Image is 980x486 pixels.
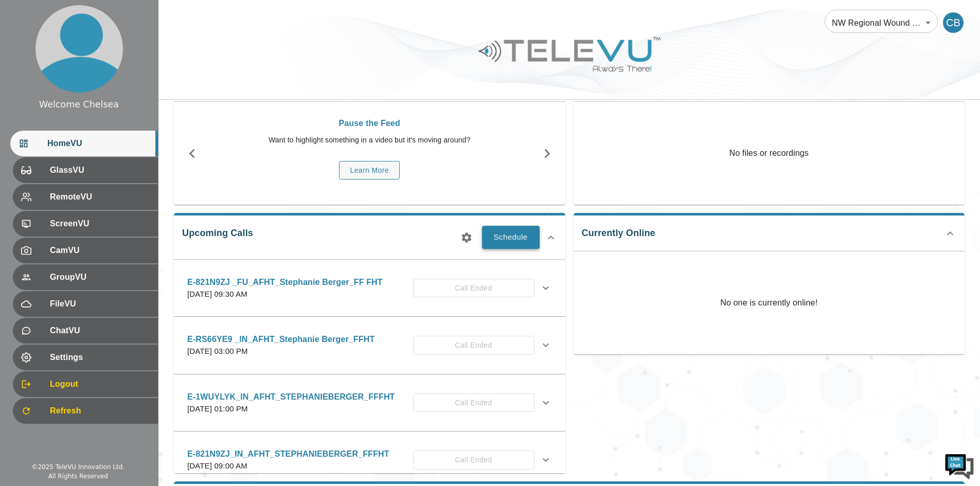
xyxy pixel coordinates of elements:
div: ScreenVU [13,211,158,237]
span: Refresh [50,405,150,417]
p: [DATE] 03:00 PM [187,346,375,357]
div: FileVU [13,291,158,317]
p: No one is currently online! [720,251,817,354]
span: RemoteVU [50,191,150,203]
div: Welcome Chelsea [39,98,119,111]
div: HomeVU [10,131,158,156]
p: [DATE] 09:30 AM [187,289,383,300]
div: © 2025 TeleVU Innovation Ltd. [31,462,124,472]
div: GlassVU [13,157,158,183]
span: HomeVU [47,137,150,150]
div: E-1WUYLYK_IN_AFHT_STEPHANIEBERGER_FFFHT[DATE] 01:00 PMCall Ended [179,385,560,421]
p: E-1WUYLYK_IN_AFHT_STEPHANIEBERGER_FFFHT [187,391,395,403]
button: Learn More [339,161,400,180]
span: GlassVU [50,164,150,176]
span: Logout [50,378,150,390]
div: RemoteVU [13,184,158,210]
span: ScreenVU [50,218,150,230]
div: Refresh [13,398,158,424]
p: No files or recordings [574,102,965,205]
div: GroupVU [13,264,158,290]
img: Chat Widget [944,450,975,481]
div: Logout [13,371,158,397]
div: Settings [13,345,158,370]
div: CB [943,12,964,33]
p: E-821N9ZJ _FU_AFHT_Stephanie Berger_FF FHT [187,276,383,289]
span: GroupVU [50,271,150,283]
div: CamVU [13,238,158,263]
p: Pause the Feed [216,117,524,130]
div: E-821N9ZJ_IN_AFHT_STEPHANIEBERGER_FFFHT[DATE] 09:00 AMCall Ended [179,442,560,478]
span: FileVU [50,298,150,310]
p: E-RS66YE9 _IN_AFHT_Stephanie Berger_FFHT [187,333,375,346]
div: E-RS66YE9 _IN_AFHT_Stephanie Berger_FFHT[DATE] 03:00 PMCall Ended [179,327,560,364]
div: E-821N9ZJ _FU_AFHT_Stephanie Berger_FF FHT[DATE] 09:30 AMCall Ended [179,270,560,307]
p: [DATE] 01:00 PM [187,403,395,415]
span: ChatVU [50,325,150,337]
p: [DATE] 09:00 AM [187,460,389,472]
img: Logo [477,33,662,76]
button: Schedule [482,226,540,248]
div: All Rights Reserved [48,472,108,481]
div: NW Regional Wound Care [825,8,938,37]
p: Want to highlight something in a video but it's moving around? [216,135,524,146]
p: E-821N9ZJ_IN_AFHT_STEPHANIEBERGER_FFFHT [187,448,389,460]
img: profile.png [35,5,123,93]
div: ChatVU [13,318,158,344]
span: CamVU [50,244,150,257]
span: Settings [50,351,150,364]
